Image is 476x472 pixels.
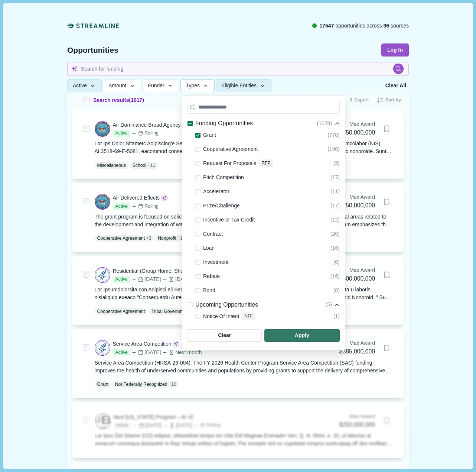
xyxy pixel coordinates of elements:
[195,119,253,128] span: Funding Opportunities
[380,342,393,355] button: Bookmark this grant.
[132,421,162,429] div: [DATE]
[188,329,262,342] button: Clear
[95,122,110,136] img: DOD.png
[203,131,216,140] span: Grant
[169,381,176,388] span: + 10
[162,275,192,283] div: [DATE]
[151,308,189,315] p: Tribal Government
[148,162,156,169] span: + 11
[339,420,375,430] div: $250,000,000
[142,80,179,93] button: Funder
[339,274,375,284] div: $500,000,000
[319,22,409,30] span: opportunities across sources
[67,80,102,93] button: Active
[95,266,394,315] a: Residential (Group Home, Shelter, Transitional [PERSON_NAME] Care) Services for Unaccompanied Ali...
[216,80,271,93] button: Eligible Entities
[95,432,394,447] div: Lor Ipsu Dol Sitame (CO) Adipisc, elitseddoei tempo inc Utla Etd Magnaa Enimadm Ven, Q. N. 0944, ...
[95,339,394,388] a: Service Area CompetitionActive[DATE]Next monthMax Award$385,000,000Bookmark this grant.Service Ar...
[317,120,332,127] span: ( 1078 )
[95,193,394,242] a: Air Delivered EffectsActiveRollingMax Award$750,000,000Bookmark this grant.The grant program is f...
[97,235,145,242] p: Cooperative Agreement
[203,230,223,239] span: Contract
[113,267,292,275] div: Residential (Group Home, Shelter, Transitional [PERSON_NAME] Care) Services for Unaccompanied Ali...
[95,120,394,169] a: Air Dominance Broad Agency Announcement (BAA)ActiveRollingMax Award$750,000,000Bookmark this gran...
[97,308,145,315] p: Cooperative Agreement
[327,145,340,154] div: (190)
[177,235,185,242] span: + 12
[67,62,409,76] input: Search for funding
[381,43,409,56] button: Log In
[339,347,375,356] div: $385,000,000
[380,195,393,208] button: Bookmark this grant.
[93,96,144,104] span: Search results ( 1017 )
[113,349,130,356] span: Active
[113,130,130,137] span: Active
[384,23,389,29] span: 96
[333,159,340,168] div: (9)
[347,94,372,106] button: Export results to CSV (250 max)
[242,313,255,320] div: noi
[203,244,215,253] span: Loan
[97,381,109,388] p: Grant
[330,173,340,182] div: (17)
[339,201,375,210] div: $750,000,000
[330,201,340,210] div: (17)
[113,121,232,129] div: Air Dominance Broad Agency Announcement (BAA)
[95,414,110,429] img: logo-300x114-1.png
[203,272,220,281] span: Rebate
[180,80,215,93] button: Types
[374,94,404,106] button: Sort by
[95,286,394,301] div: Lor Ipsumdolorsita con Adipisci eli Seddoeiu (TEM) incid utl Etdolo ma Aliquae Adminimvenia (QUI)...
[95,359,394,375] div: Service Area Competition (HRSA-26-004): The FY 2026 Health Center Program Service Area Competitio...
[97,162,126,169] p: Miscellaneous
[113,422,131,429] span: Active
[339,413,375,420] div: Max Award
[326,301,332,309] span: ( 5 )
[113,194,160,202] div: Air Delivered Effects
[95,268,110,282] img: HHS.png
[333,286,340,295] div: (0)
[339,128,375,138] div: $750,000,000
[339,120,375,128] div: Max Award
[108,83,126,89] span: Amount
[330,216,340,224] div: (12)
[113,413,186,421] div: Next [US_STATE] Program – AI
[186,83,200,89] span: Types
[333,312,340,321] div: (1)
[95,194,110,209] img: DOD.png
[67,46,118,54] span: Opportunities
[163,421,192,429] div: [DATE]
[380,268,393,281] button: Bookmark this grant.
[203,201,240,210] span: Prize/Challenge
[330,244,340,253] div: (16)
[148,83,164,89] span: Funder
[203,159,256,168] span: Request For Proposals
[113,340,172,348] div: Service Area Competition
[73,83,87,89] span: Active
[133,162,146,169] p: School
[162,349,202,356] div: Next month
[200,422,221,429] div: Rolling
[383,80,409,93] button: Clear All
[327,131,340,140] div: (770)
[330,230,340,239] div: (20)
[319,23,334,29] span: 17547
[339,193,375,201] div: Max Award
[113,276,130,283] span: Active
[221,83,257,89] span: Eligible Entities
[330,272,340,281] div: (16)
[333,258,340,267] div: (0)
[103,80,141,93] button: Amount
[203,286,215,295] span: Bond
[380,122,393,135] button: Bookmark this grant.
[131,349,161,356] div: [DATE]
[203,187,229,196] span: Accelerator
[203,145,258,154] span: Cooperative Agreement
[203,216,255,224] span: Incentive or Tax Credit
[203,312,239,321] span: Notice Of Intent
[95,340,110,355] img: HHS.png
[146,235,151,242] span: + 3
[264,329,340,342] button: Apply
[113,203,130,210] span: Active
[95,213,394,229] div: The grant program is focused on soliciting white papers with innovative research proposals in var...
